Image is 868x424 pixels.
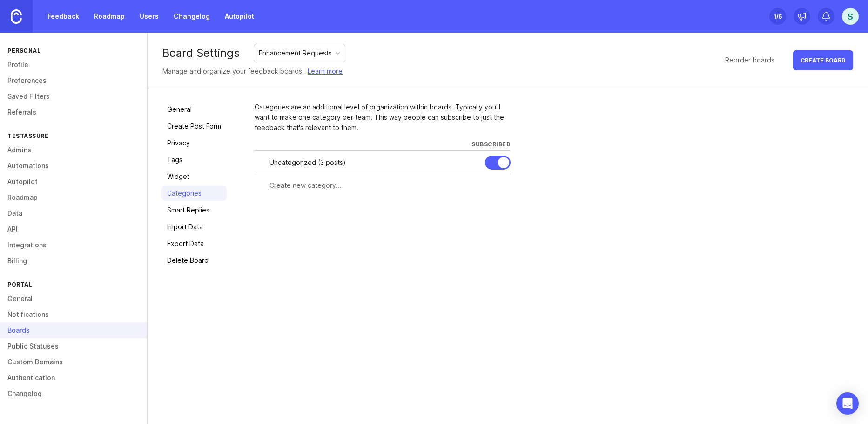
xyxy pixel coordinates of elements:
a: Privacy [161,136,227,150]
a: Tags [161,152,227,167]
a: Feedback [42,8,85,25]
a: General [161,102,227,117]
a: Learn more [308,66,343,76]
a: Export Data [161,236,227,251]
a: Changelog [168,8,215,25]
div: Uncategorized ( 3 posts ) [269,157,478,168]
a: Smart Replies [161,203,227,218]
button: Create Board [793,50,853,70]
a: Roadmap [88,8,130,25]
div: Categories are an additional level of organization within boards. Typically you'll want to make o... [255,102,511,133]
button: 1/5 [769,8,786,25]
a: Categories [161,186,227,201]
div: 1 /5 [774,10,782,23]
a: Autopilot [219,8,260,25]
a: Import Data [161,219,227,234]
div: Subscribed [471,140,511,148]
span: Create Board [801,57,846,64]
div: Board Settings [162,48,240,59]
div: Manage and organize your feedback boards. [162,66,343,76]
input: Create new category... [269,180,505,191]
div: Open Intercom Messenger [836,392,859,415]
div: Enhancement Requests [259,48,332,58]
img: Canny Home [11,9,22,24]
a: Create Post Form [161,119,227,134]
a: Delete Board [161,253,227,268]
button: S [842,8,859,25]
a: Users [134,8,164,25]
div: Reorder boards [725,55,774,65]
a: Widget [161,169,227,184]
